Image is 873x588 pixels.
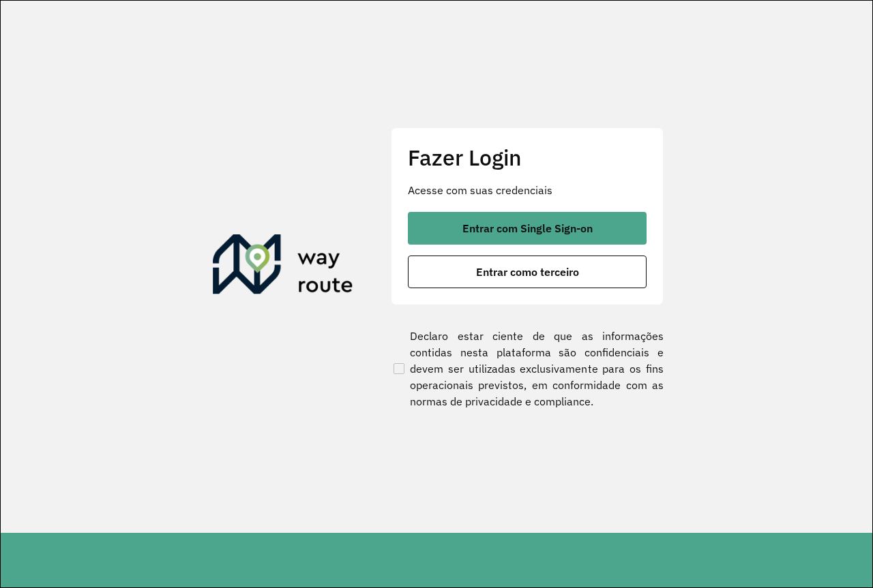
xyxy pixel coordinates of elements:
[476,266,579,277] span: Entrar como terceiro
[408,212,647,245] button: button
[408,182,647,198] p: Acesse com suas credenciais
[213,234,353,300] img: Roteirizador AmbevTech
[462,223,593,234] span: Entrar com Single Sign-on
[408,256,647,288] button: button
[408,144,647,170] h2: Fazer Login
[391,328,664,409] label: Declaro estar ciente de que as informações contidas nesta plataforma são confidenciais e devem se...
